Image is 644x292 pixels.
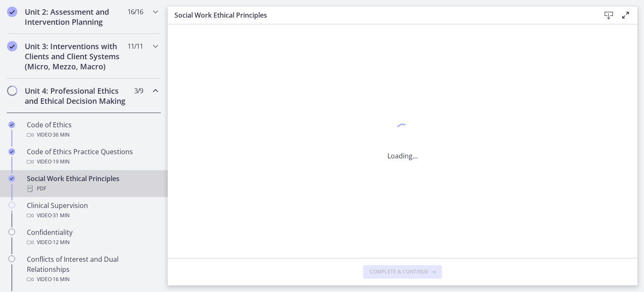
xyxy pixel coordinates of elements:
[27,157,158,167] div: Video
[27,254,158,284] div: Conflicts of Interest and Dual Relationships
[25,7,127,27] h2: Unit 2: Assessment and Intervention Planning
[134,86,143,96] span: 3 / 9
[27,274,158,284] div: Video
[8,175,15,182] i: Completed
[27,237,158,247] div: Video
[52,210,70,221] span: · 31 min
[52,130,70,140] span: · 36 min
[27,130,158,140] div: Video
[8,121,15,128] i: Completed
[25,41,127,71] h2: Unit 3: Interventions with Clients and Client Systems (Micro, Mezzo, Macro)
[7,41,17,51] i: Completed
[363,265,442,279] button: Complete & continue
[127,41,143,51] span: 11 / 11
[27,184,158,194] div: PDF
[387,121,418,141] div: 1
[27,147,158,167] div: Code of Ethics Practice Questions
[25,86,127,106] h2: Unit 4: Professional Ethics and Ethical Decision Making
[52,237,70,247] span: · 12 min
[387,151,418,161] p: Loading...
[370,268,428,275] span: Complete & continue
[27,120,158,140] div: Code of Ethics
[27,227,158,247] div: Confidentiality
[27,200,158,221] div: Clinical Supervision
[52,274,70,284] span: · 16 min
[27,210,158,221] div: Video
[127,7,143,17] span: 16 / 16
[27,174,158,194] div: Social Work Ethical Principles
[52,157,70,167] span: · 19 min
[7,7,17,17] i: Completed
[8,148,15,155] i: Completed
[174,10,587,20] h3: Social Work Ethical Principles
